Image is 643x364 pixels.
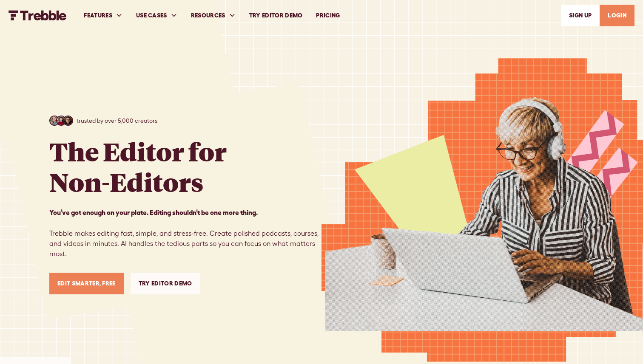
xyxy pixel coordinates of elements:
a: Try Editor Demo [131,273,200,294]
img: Trebble FM Logo [9,10,67,20]
strong: You’ve got enough on your plate. Editing shouldn’t be one more thing. ‍ [49,209,258,216]
a: home [9,10,67,20]
div: USE CASES [129,1,184,30]
a: PRICING [309,1,347,30]
div: USE CASES [136,11,167,20]
h1: The Editor for Non-Editors [49,136,227,197]
p: trusted by over 5,000 creators [77,116,157,125]
a: SIGn UP [561,5,600,26]
p: Trebble makes editing fast, simple, and stress-free. Create polished podcasts, courses, and video... [49,207,321,259]
div: FEATURES [77,1,129,30]
div: RESOURCES [184,1,242,30]
a: Edit Smarter, Free [49,273,124,294]
a: Try Editor Demo [242,1,310,30]
a: LOGIN [600,5,634,26]
div: RESOURCES [191,11,225,20]
div: FEATURES [84,11,112,20]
